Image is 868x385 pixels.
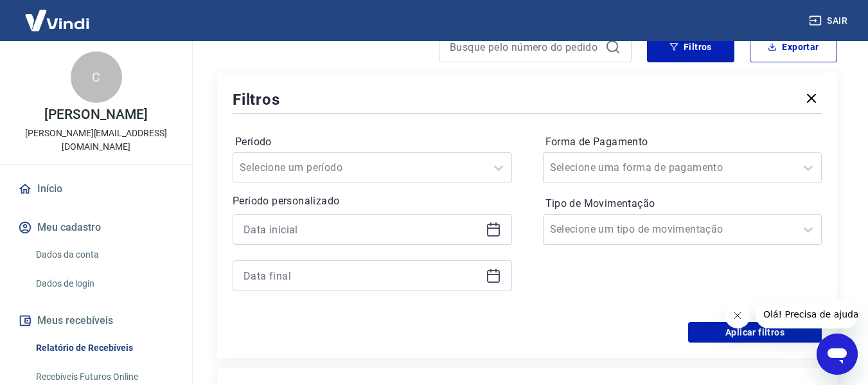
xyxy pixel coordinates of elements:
[545,196,820,211] label: Tipo de Movimentação
[15,213,177,242] button: Meu cadastro
[233,193,512,209] p: Período personalizado
[44,108,147,121] p: [PERSON_NAME]
[244,266,481,285] input: Data final
[15,1,99,40] img: Vindi
[750,31,837,62] button: Exportar
[15,175,177,203] a: Início
[450,37,600,57] input: Busque pelo número do pedido
[71,51,122,103] div: C
[31,242,177,268] a: Dados da conta
[244,220,481,239] input: Data inicial
[756,300,858,328] iframe: Mensagem da empresa
[647,31,734,62] button: Filtros
[806,9,853,33] button: Sair
[15,307,177,335] button: Meus recebíveis
[688,322,822,343] button: Aplicar filtros
[235,134,509,150] label: Período
[10,127,182,154] p: [PERSON_NAME][EMAIL_ADDRESS][DOMAIN_NAME]
[817,334,858,375] iframe: Botão para abrir a janela de mensagens
[545,134,820,150] label: Forma de Pagamento
[233,89,280,110] h5: Filtros
[31,335,177,361] a: Relatório de Recebíveis
[31,271,177,297] a: Dados de login
[8,9,108,19] span: Olá! Precisa de ajuda?
[725,303,750,328] iframe: Fechar mensagem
